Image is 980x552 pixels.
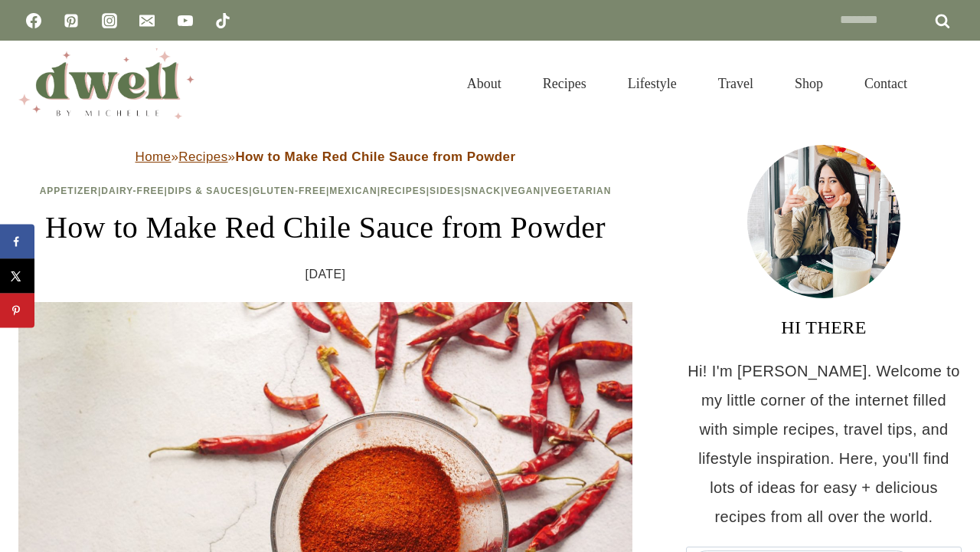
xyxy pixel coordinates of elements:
time: [DATE] [305,263,346,286]
a: Pinterest [56,5,87,36]
a: Mexican [329,186,377,196]
a: Sides [430,186,461,196]
span: » » [136,149,516,164]
a: About [446,57,522,110]
a: Dairy-Free [101,186,164,196]
a: Home [136,149,171,164]
a: Facebook [18,5,49,36]
p: Hi! I'm [PERSON_NAME]. Welcome to my little corner of the internet filled with simple recipes, tr... [686,356,962,531]
a: Shop [774,57,844,110]
h1: How to Make Red Chile Sauce from Powder [18,205,632,251]
a: Dips & Sauces [168,186,249,196]
a: Recipes [522,57,607,110]
nav: Primary Navigation [446,57,928,110]
a: Email [132,5,162,36]
a: Contact [844,57,928,110]
a: Vegan [505,186,541,196]
a: Lifestyle [607,57,697,110]
a: YouTube [170,5,201,36]
strong: How to Make Red Chile Sauce from Powder [235,149,515,164]
a: Vegetarian [544,186,612,196]
h3: HI THERE [686,314,962,341]
button: View Search Form [936,71,962,97]
span: | | | | | | | | | [40,186,612,196]
a: Snack [464,186,501,196]
a: Instagram [94,5,125,36]
a: Gluten-Free [253,186,326,196]
a: Travel [697,57,774,110]
a: Recipes [381,186,426,196]
a: TikTok [207,5,238,36]
a: Recipes [178,149,227,164]
img: DWELL by michelle [18,48,194,119]
a: Appetizer [40,186,98,196]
